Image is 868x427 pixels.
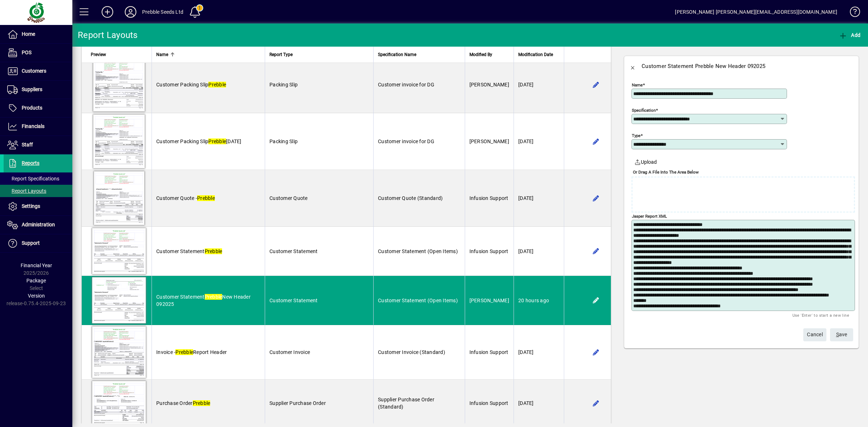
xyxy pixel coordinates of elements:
[28,293,45,299] span: Version
[469,248,509,254] span: Infusion Support
[378,195,443,201] span: Customer Quote (Standard)
[803,328,826,341] button: Cancel
[7,176,59,182] span: Report Specifications
[269,195,308,201] span: Customer Quote
[78,29,138,41] div: Report Layouts
[22,31,35,37] span: Home
[469,138,509,144] span: [PERSON_NAME]
[514,113,564,170] td: [DATE]
[22,160,39,166] span: Reports
[675,6,837,18] div: [PERSON_NAME] [PERSON_NAME][EMAIL_ADDRESS][DOMAIN_NAME]
[269,51,293,59] span: Report Type
[378,51,460,59] div: Specification Name
[269,298,318,303] span: Customer Statement
[4,118,72,136] a: Financials
[7,188,46,194] span: Report Layouts
[269,51,369,59] div: Report Type
[514,380,564,427] td: [DATE]
[22,142,33,148] span: Staff
[156,51,168,59] span: Name
[22,105,42,111] span: Products
[624,57,642,75] button: Back
[631,155,660,168] button: Upload
[4,81,72,99] a: Suppliers
[514,227,564,276] td: [DATE]
[22,240,40,246] span: Support
[632,133,641,138] mat-label: Type
[156,51,260,59] div: Name
[4,216,72,234] a: Administration
[4,185,72,197] a: Report Layouts
[469,298,509,303] span: [PERSON_NAME]
[469,400,509,406] span: Infusion Support
[469,82,509,87] span: [PERSON_NAME]
[142,6,183,18] div: Prebble Seeds Ltd
[193,400,210,406] em: Prebble
[4,234,72,252] a: Support
[208,82,226,87] em: Prebble
[269,400,326,406] span: Supplier Purchase Order
[269,82,298,87] span: Packing Slip
[632,82,643,87] mat-label: Name
[836,329,847,341] span: ave
[4,25,72,43] a: Home
[378,248,458,254] span: Customer Statement (Open Items)
[514,56,564,113] td: [DATE]
[514,170,564,227] td: [DATE]
[378,82,434,87] span: Customer invoice for DG
[91,51,106,59] span: Preview
[4,99,72,117] a: Products
[378,397,434,410] span: Supplier Purchase Order (Standard)
[634,158,657,166] span: Upload
[22,50,31,55] span: POS
[175,349,193,355] em: Prebble
[4,44,72,62] a: POS
[22,68,46,74] span: Customers
[156,138,242,144] span: Customer Packing Slip [DATE]
[205,248,222,254] em: Prebble
[156,82,226,87] span: Customer Packing Slip
[518,51,553,59] span: Modification Date
[514,325,564,380] td: [DATE]
[208,138,226,144] em: Prebble
[197,195,215,201] em: Prebble
[269,349,310,355] span: Customer Invoice
[119,5,142,18] button: Profile
[156,294,251,307] span: Customer Statement New Header 092025
[269,138,298,144] span: Packing Slip
[469,195,509,201] span: Infusion Support
[156,195,215,201] span: Customer Quote -
[632,108,656,113] mat-label: Specification
[22,203,40,209] span: Settings
[156,349,227,355] span: Invoice - Report Header
[205,294,222,300] em: Prebble
[469,51,492,59] span: Modified By
[518,51,559,59] div: Modification Date
[378,51,416,59] span: Specification Name
[22,123,44,129] span: Financials
[378,138,434,144] span: Customer invoice for DG
[21,262,52,268] span: Financial Year
[378,298,458,303] span: Customer Statement (Open Items)
[836,332,839,337] span: S
[156,400,210,406] span: Purchase Order
[4,136,72,154] a: Staff
[792,311,849,319] mat-hint: Use 'Enter' to start a new line
[839,32,860,38] span: Add
[469,349,509,355] span: Infusion Support
[269,248,318,254] span: Customer Statement
[4,172,72,185] a: Report Specifications
[807,329,823,341] span: Cancel
[632,214,667,219] mat-label: Jasper Report XML
[156,248,222,254] span: Customer Statement
[96,5,119,18] button: Add
[22,86,42,92] span: Suppliers
[844,1,859,25] a: Knowledge Base
[4,62,72,80] a: Customers
[378,349,445,355] span: Customer Invoice (Standard)
[26,278,46,283] span: Package
[514,276,564,325] td: 20 hours ago
[830,328,853,341] button: Save
[4,197,72,215] a: Settings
